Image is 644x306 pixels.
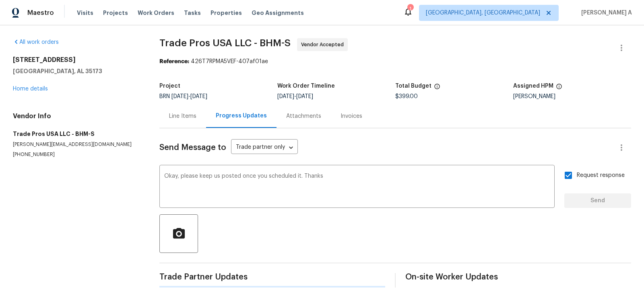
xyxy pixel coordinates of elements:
span: [DATE] [190,94,207,99]
div: Progress Updates [216,112,267,120]
span: The hpm assigned to this work order. [556,83,562,94]
div: [PERSON_NAME] [513,94,631,99]
span: On-site Worker Updates [405,273,631,281]
h4: Vendor Info [13,112,140,120]
span: Send Message to [159,144,226,152]
span: Maestro [27,9,54,17]
span: [DATE] [277,94,294,99]
span: BRN [159,94,207,99]
span: - [171,94,207,99]
div: Line Items [169,112,196,120]
span: [DATE] [296,94,313,99]
span: Properties [211,9,242,17]
span: Projects [103,9,128,17]
h5: Trade Pros USA LLC - BHM-S [13,130,140,138]
div: Invoices [341,112,362,120]
a: Home details [13,86,48,92]
h5: Project [159,83,180,89]
span: [GEOGRAPHIC_DATA], [GEOGRAPHIC_DATA] [426,9,540,17]
p: [PERSON_NAME][EMAIL_ADDRESS][DOMAIN_NAME] [13,141,140,148]
h5: [GEOGRAPHIC_DATA], AL 35173 [13,67,140,75]
textarea: Okay, please keep us posted once you scheduled it. Thanks [164,173,550,201]
b: Reference: [159,59,189,64]
span: [DATE] [171,94,188,99]
h5: Assigned HPM [513,83,553,89]
div: Trade partner only [231,141,298,154]
h5: Work Order Timeline [277,83,335,89]
span: Vendor Accepted [301,41,347,49]
p: [PHONE_NUMBER] [13,151,140,158]
span: Tasks [184,10,201,16]
div: 1 [407,5,413,13]
span: [PERSON_NAME] A [578,9,632,17]
span: Geo Assignments [252,9,304,17]
a: All work orders [13,39,59,45]
h2: [STREET_ADDRESS] [13,56,140,64]
span: Visits [77,9,93,17]
span: Trade Partner Updates [159,273,385,281]
span: $399.00 [395,94,418,99]
span: Request response [577,171,625,180]
h5: Total Budget [395,83,431,89]
span: Work Orders [138,9,174,17]
span: Trade Pros USA LLC - BHM-S [159,38,291,48]
div: 426T7RPMA5VEF-407af01ae [159,58,631,66]
span: - [277,94,313,99]
span: The total cost of line items that have been proposed by Opendoor. This sum includes line items th... [434,83,440,94]
div: Attachments [286,112,321,120]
